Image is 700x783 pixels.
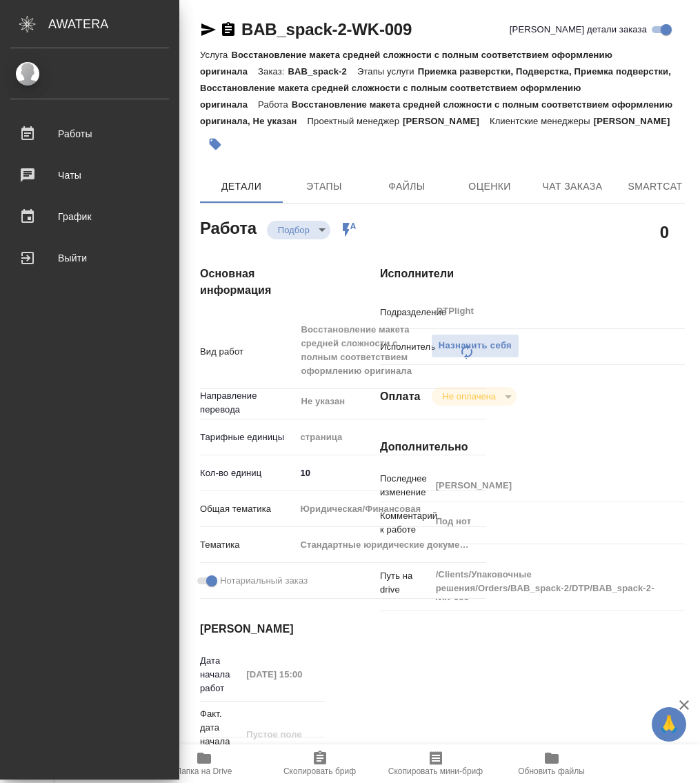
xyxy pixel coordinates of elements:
p: Кол-во единиц [200,466,295,480]
a: График [3,199,176,234]
p: Клиентские менеджеры [490,116,594,126]
span: Нотариальный заказ [220,574,308,588]
span: Детали [208,178,274,195]
p: Последнее изменение [380,472,431,499]
p: Тарифные единицы [200,430,295,444]
h4: Исполнители [380,266,685,282]
span: Скопировать бриф [283,766,356,776]
p: Заказ: [258,66,288,77]
p: Направление перевода [200,389,295,417]
p: [PERSON_NAME] [403,116,490,126]
p: Подразделение [380,306,431,319]
textarea: /Clients/Упаковочные решения/Orders/BAB_spack-2/DTP/BAB_spack-2-WK-009 [431,563,660,600]
button: Добавить тэг [200,129,230,159]
p: Приемка разверстки, Подверстка, Приемка подверстки, Восстановление макета средней сложности с пол... [200,66,671,110]
input: Пустое поле [431,475,660,495]
span: Назначить себя [439,338,512,354]
button: Не оплачена [439,390,500,402]
div: Стандартные юридические документы, договоры, уставы [295,533,486,557]
p: Факт. дата начала работ [200,707,241,762]
div: График [10,206,169,227]
p: BAB_spack-2 [288,66,357,77]
span: Этапы [291,178,357,195]
div: Выйти [10,248,169,268]
p: Путь на drive [380,569,431,597]
input: Пустое поле [241,724,325,744]
span: Обновить файлы [518,766,585,776]
a: Работы [3,117,176,151]
p: Восстановление макета средней сложности с полным соответствием оформлению оригинала [200,50,612,77]
button: Скопировать ссылку [220,21,237,38]
button: Скопировать ссылку для ЯМессенджера [200,21,217,38]
textarea: Под нот [431,510,660,533]
h4: Основная информация [200,266,325,299]
p: Тематика [200,538,295,552]
p: Дата начала работ [200,654,241,695]
span: Оценки [457,178,523,195]
button: Скопировать бриф [262,744,378,783]
button: Обновить файлы [494,744,610,783]
button: Скопировать мини-бриф [378,744,494,783]
div: Юридическая/Финансовая [295,497,486,521]
h2: 0 [660,220,669,244]
span: [PERSON_NAME] детали заказа [510,23,647,37]
button: 🙏 [652,707,686,742]
div: Работы [10,123,169,144]
button: Папка на Drive [146,744,262,783]
p: Восстановление макета средней сложности с полным соответствием оформлению оригинала, Не указан [200,99,672,126]
div: Подбор [267,221,330,239]
a: Чаты [3,158,176,192]
p: Работа [258,99,292,110]
div: Чаты [10,165,169,186]
span: Папка на Drive [176,766,232,776]
h4: Дополнительно [380,439,685,455]
span: SmartCat [622,178,688,195]
button: Назначить себя [431,334,519,358]
p: Комментарий к работе [380,509,431,537]
span: 🙏 [657,710,681,739]
p: Услуга [200,50,231,60]
button: Подбор [274,224,314,236]
a: Выйти [3,241,176,275]
h4: [PERSON_NAME] [200,621,325,637]
p: Вид работ [200,345,295,359]
span: Файлы [374,178,440,195]
span: Скопировать мини-бриф [388,766,483,776]
p: Проектный менеджер [308,116,403,126]
div: Подбор [432,387,517,406]
input: Пустое поле [241,664,325,684]
input: ✎ Введи что-нибудь [295,463,486,483]
div: AWATERA [48,10,179,38]
h2: Работа [200,215,257,239]
div: страница [295,426,486,449]
a: BAB_spack-2-WK-009 [241,20,412,39]
p: Общая тематика [200,502,295,516]
span: Чат заказа [539,178,606,195]
p: [PERSON_NAME] [594,116,681,126]
p: Этапы услуги [357,66,418,77]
